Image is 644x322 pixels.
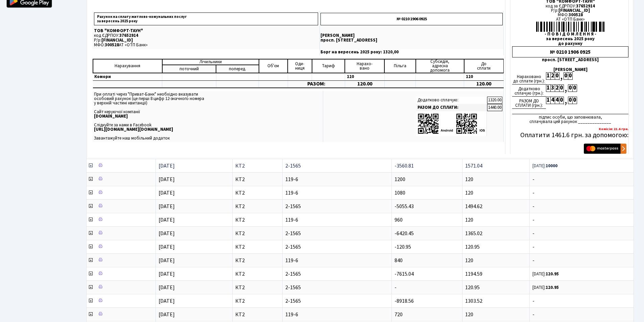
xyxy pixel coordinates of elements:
span: [DATE] [159,230,175,237]
span: [DATE] [159,284,175,291]
span: - [532,312,631,317]
span: 1194.59 [465,270,482,278]
div: - П О В І Д О М Л Е Н Н Я - [512,32,628,36]
td: поперед. [216,65,259,73]
div: до рахунку [512,42,628,46]
span: [DATE] [159,270,175,278]
span: 2-1565 [285,204,389,209]
span: КТ2 [235,271,280,277]
span: - [532,204,631,209]
div: , [559,72,564,80]
div: 1 [546,84,550,92]
span: 120 [465,176,473,183]
div: код за ЄДРПОУ: [512,4,628,8]
b: 10000 [546,163,557,169]
p: Р/р: [94,38,318,43]
div: Додатково сплачую (грн.): [512,84,546,97]
span: 2-1565 [285,163,389,169]
div: МФО: [512,13,628,17]
b: [URL][DOMAIN_NAME][DOMAIN_NAME] [94,126,173,132]
span: 119-6 [285,190,389,196]
td: При оплаті через "Приват-Банк" необхідно вказувати особовий рахунок (це перші 8 цифр 12-значного ... [93,91,323,142]
p: Борг на вересень 2025 року: 1320,00 [320,50,503,54]
td: 1440.00 [487,104,502,111]
td: 120 [464,73,504,81]
span: - [532,190,631,196]
td: РАЗОМ ДО СПЛАТИ: [416,104,487,111]
div: 0 [555,72,559,80]
span: [DATE] [159,189,175,197]
div: 0 [568,97,572,104]
div: 0 [572,84,577,92]
span: - [532,231,631,236]
span: 120.95 [465,284,480,291]
div: 1 [546,97,550,104]
span: 2-1565 [285,298,389,304]
span: [DATE] [159,243,175,251]
small: [DATE]: [532,163,557,169]
span: 120.95 [465,243,480,251]
div: [PERSON_NAME] [512,68,628,72]
span: КТ2 [235,204,280,209]
td: Нарахо- вано [345,59,384,73]
span: КТ2 [235,258,280,263]
span: КТ2 [235,231,280,236]
td: поточний [162,65,216,73]
td: Комори [93,73,162,81]
span: 300528 [569,12,583,18]
td: Субсидія, адресна допомога [416,59,464,73]
span: - [395,284,397,291]
span: 1571.04 [465,162,482,170]
span: КТ2 [235,163,280,169]
td: 1320.00 [487,97,502,104]
span: -5055.43 [395,203,414,210]
p: Рахунок на сплату житлово-комунальних послуг за вересень 2025 року [94,13,318,25]
div: просп. [STREET_ADDRESS] [512,58,628,62]
td: Додатково сплачую: [416,97,487,104]
span: - [532,244,631,250]
span: 2-1565 [285,231,389,236]
div: Р/р: [512,8,628,13]
span: -3560.81 [395,162,414,170]
span: 1494.62 [465,203,482,210]
span: 1365.02 [465,230,482,237]
td: 120.00 [464,81,504,88]
div: за вересень 2025 року [512,37,628,41]
p: № 0210 1906 0925 [320,13,503,25]
div: 4 [555,97,559,104]
span: 120 [465,257,473,264]
div: 0 [568,72,572,80]
span: КТ2 [235,298,280,304]
td: Тариф [312,59,345,73]
p: [PERSON_NAME] [320,33,503,38]
span: 840 [395,257,403,264]
div: підпис особи, що заповнювала, сплачувала цей рахунок ______________ [512,114,628,124]
div: 2 [550,72,555,80]
span: 2-1565 [285,285,389,290]
span: 960 [395,216,403,224]
small: [DATE]: [532,271,559,277]
span: 37652914 [576,3,595,9]
div: РАЗОМ ДО СПЛАТИ (грн.): [512,97,546,109]
span: - [532,258,631,263]
span: 120 [465,311,473,318]
div: 0 [572,97,577,104]
img: apps-qrcodes.png [418,113,485,135]
span: 119-6 [285,312,389,317]
span: - [532,177,631,182]
span: -6420.45 [395,230,414,237]
span: 1200 [395,176,405,183]
span: КТ2 [235,217,280,223]
span: -7615.04 [395,270,414,278]
td: Нарахування [93,59,162,73]
span: [DATE] [159,297,175,305]
p: просп. [STREET_ADDRESS] [320,38,503,43]
small: [DATE]: [532,284,559,291]
span: - [532,298,631,304]
img: Masterpass [584,144,626,154]
div: 3 [550,84,555,92]
p: МФО: АТ «ОТП Банк» [94,43,318,47]
div: 0 [568,84,572,92]
span: 1303.52 [465,297,482,305]
span: [DATE] [159,257,175,264]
